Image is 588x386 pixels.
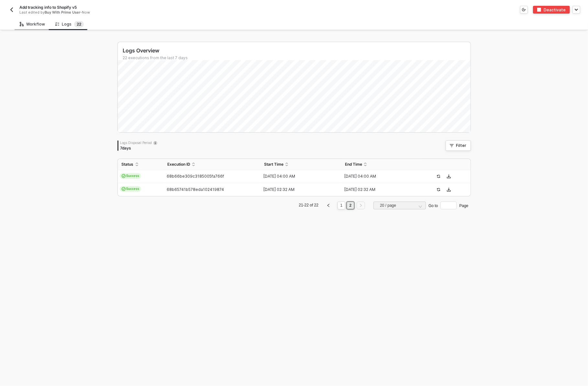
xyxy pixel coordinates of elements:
[359,204,363,207] span: right
[8,6,16,14] button: back
[118,159,163,170] th: Status
[440,202,457,209] input: Page
[338,202,345,209] a: 1
[437,174,440,178] span: icon-success-page
[324,202,333,209] button: left
[447,174,451,178] span: icon-download
[167,162,190,167] span: Execution ID
[120,140,157,145] div: Logs Disposal Period
[19,10,279,15] div: Last edited by - Now
[341,187,417,192] div: [DATE] 02:32 AM
[373,202,426,212] div: Page Size
[327,204,330,207] span: left
[120,186,141,192] span: Success
[323,202,334,209] li: Previous Page
[537,8,541,12] img: deactivate
[377,202,422,209] input: Page Size
[120,173,141,179] span: Success
[123,55,471,61] div: 22 executions from the last 7 days
[19,5,77,10] span: Add tracking info to Shopify v5
[167,187,224,192] span: 68b65741b578eda102419874
[260,187,336,192] div: [DATE] 02:32 AM
[356,202,366,209] li: Next Page
[533,6,570,14] button: deactivateDeactivate
[122,162,134,167] span: Status
[122,174,126,178] span: icon-cards
[341,159,422,170] th: End Time
[447,188,451,192] span: icon-download
[120,146,157,151] div: 7 days
[380,201,422,210] span: 20 / page
[446,140,471,151] button: Filter
[428,202,468,209] div: Go to Page
[20,22,45,27] div: Workflow
[167,174,224,179] span: 68b66be309c3185005fa766f
[456,143,467,148] div: Filter
[437,188,440,192] span: icon-success-page
[123,47,471,54] div: Logs Overview
[298,202,319,209] li: 21-22 of 22
[338,202,345,209] li: 1
[74,21,84,28] sup: 22
[122,187,126,191] span: icon-cards
[347,202,354,209] li: 2
[260,159,341,170] th: Start Time
[345,162,362,167] span: End Time
[77,22,79,27] span: 2
[544,7,566,13] div: Deactivate
[357,202,365,209] button: right
[163,159,261,170] th: Execution ID
[260,174,336,179] div: [DATE] 04:00 AM
[348,202,354,209] a: 2
[9,7,14,12] img: back
[79,22,81,27] span: 2
[45,10,80,15] span: Buy With Prime User
[264,162,283,167] span: Start Time
[341,174,417,179] div: [DATE] 04:00 AM
[522,8,526,12] span: icon-versioning
[55,21,84,28] div: Logs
